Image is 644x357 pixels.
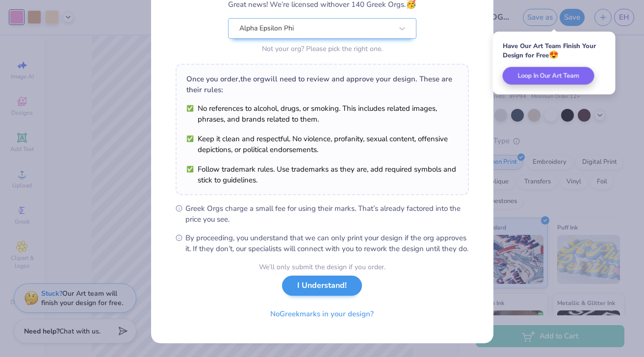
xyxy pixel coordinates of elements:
[549,50,559,60] span: 😍
[262,304,382,324] button: NoGreekmarks in your design?
[185,232,469,254] span: By proceeding, you understand that we can only print your design if the org approves it. If they ...
[259,262,386,272] div: We’ll only submit the design if you order.
[185,203,469,225] span: Greek Orgs charge a small fee for using their marks. That’s already factored into the price you see.
[186,164,458,185] li: Follow trademark rules. Use trademarks as they are, add required symbols and stick to guidelines.
[503,42,606,60] div: Have Our Art Team Finish Your Design for Free
[503,67,594,85] button: Loop In Our Art Team
[186,133,458,155] li: Keep it clean and respectful. No violence, profanity, sexual content, offensive depictions, or po...
[282,276,362,296] button: I Understand!
[228,44,416,54] div: Not your org? Please pick the right one.
[186,74,458,95] div: Once you order, the org will need to review and approve your design. These are their rules:
[186,103,458,125] li: No references to alcohol, drugs, or smoking. This includes related images, phrases, and brands re...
